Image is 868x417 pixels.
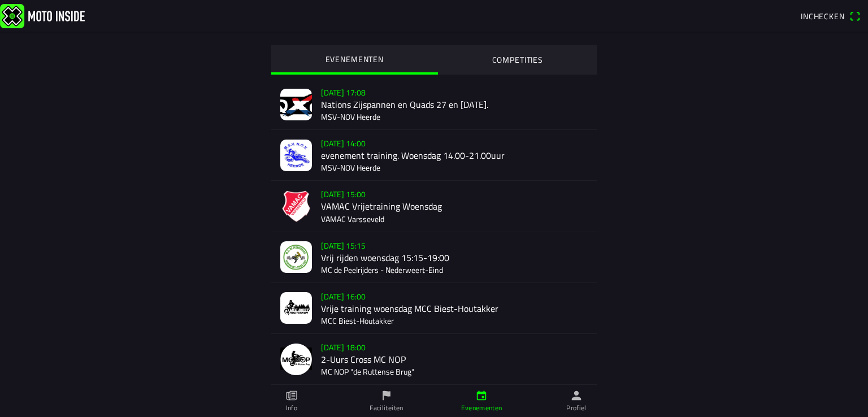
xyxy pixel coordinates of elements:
[271,334,597,385] a: [DATE] 18:002-Uurs Cross MC NOPMC NOP "de Ruttense Brug"
[285,389,298,402] ion-icon: paper
[438,45,597,75] ion-segment-button: COMPETITIES
[566,403,587,413] ion-label: Profiel
[280,344,312,375] img: z4OA0VIirXUWk1e4CfSck5GOOOl9asez4QfnKuOP.png
[461,403,502,413] ion-label: Evenementen
[271,232,597,283] a: [DATE] 15:15Vrij rijden woensdag 15:15-19:00MC de Peelrijders - Nederweert-Eind
[795,6,866,25] a: Incheckenqr scanner
[271,79,597,130] a: [DATE] 17:08Nations Zijspannen en Quads 27 en [DATE].MSV-NOV Heerde
[271,130,597,181] a: [DATE] 14:00evenement training. Woensdag 14.00-21.00uurMSV-NOV Heerde
[280,190,312,222] img: mRCZVMXE98KF1UIaoOxJy4uYnaBQGj3OHnETWAF6.png
[570,389,583,402] ion-icon: person
[475,389,488,402] ion-icon: calendar
[286,403,297,413] ion-label: Info
[801,10,845,22] span: Inchecken
[280,292,312,324] img: 51GKCNHdGBkHv8c4WesY94AnTBc6vU4RAZtyymEz.jpg
[280,89,312,120] img: wHOXRaN1xIfius6ZX1T36AcktzlB0WLjmySbsJVO.jpg
[271,45,438,75] ion-segment-button: EVENEMENTEN
[271,283,597,334] a: [DATE] 16:00Vrije training woensdag MCC Biest-HoutakkerMCC Biest-Houtakker
[280,140,312,171] img: k137bo8lEvRdttaoTyZxjRlU4nE7JlQNNs5A6sCR.jpg
[280,241,312,273] img: jTTcQPfqoNuIVoTDkzfkBWayjdlWSf43eUT9hLc3.jpg
[271,181,597,232] a: [DATE] 15:00VAMAC Vrijetraining WoensdagVAMAC Varsseveld
[370,403,403,413] ion-label: Faciliteiten
[380,389,393,402] ion-icon: flag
